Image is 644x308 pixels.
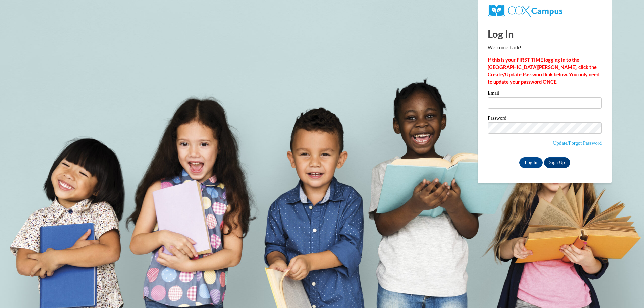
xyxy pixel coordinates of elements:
[488,44,602,51] p: Welcome back!
[519,157,543,168] input: Log In
[488,27,602,41] h1: Log In
[553,140,602,146] a: Update/Forgot Password
[544,157,570,168] a: Sign Up
[488,57,599,85] strong: If this is your FIRST TIME logging in to the [GEOGRAPHIC_DATA][PERSON_NAME], click the Create/Upd...
[488,90,602,97] label: Email
[488,8,562,13] a: COX Campus
[488,5,562,17] img: COX Campus
[488,116,602,122] label: Password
